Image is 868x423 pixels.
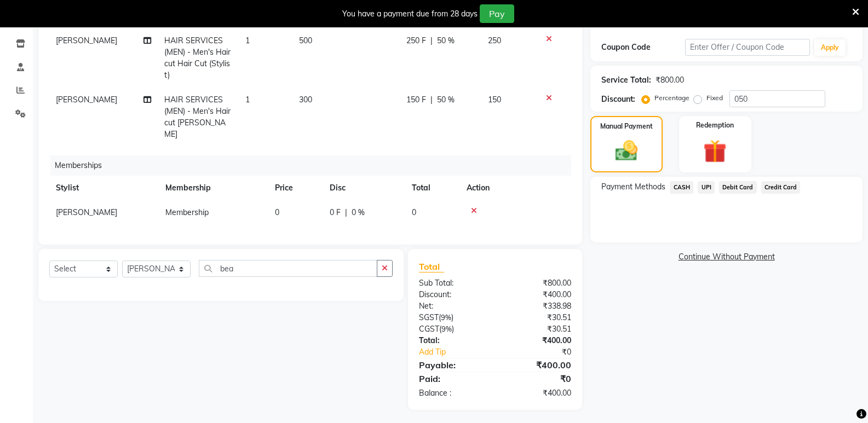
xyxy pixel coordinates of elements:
[330,207,341,218] span: 0 F
[164,95,231,139] span: HAIR SERVICES (MEN) - Men's Haircut [PERSON_NAME]
[495,323,579,335] div: ₹30.51
[437,35,455,47] span: 50 %
[50,155,579,176] div: Memberships
[419,324,439,334] span: CGST
[814,39,846,56] button: Apply
[601,181,665,193] span: Payment Methods
[275,207,279,217] span: 0
[698,181,715,194] span: UPI
[441,325,452,333] span: 9%
[49,176,159,200] th: Stylist
[495,289,579,300] div: ₹400.00
[654,93,689,103] label: Percentage
[245,95,250,105] span: 1
[406,35,426,47] span: 250 F
[685,39,810,56] input: Enter Offer / Coupon Code
[56,36,117,45] span: [PERSON_NAME]
[165,207,209,217] span: Membership
[412,207,416,217] span: 0
[509,346,579,358] div: ₹0
[164,36,231,80] span: HAIR SERVICES (MEN) - Men's Haircut Hair Cut (Stylist)
[761,181,801,194] span: Credit Card
[411,300,495,312] div: Net:
[199,260,377,277] input: Search
[601,42,685,53] div: Coupon Code
[345,207,347,218] span: |
[405,176,460,200] th: Total
[299,36,312,45] span: 500
[696,120,734,130] label: Redemption
[437,94,455,106] span: 50 %
[656,74,684,86] div: ₹800.00
[411,289,495,300] div: Discount:
[480,4,514,23] button: Pay
[495,335,579,346] div: ₹400.00
[352,207,365,218] span: 0 %
[56,207,117,217] span: [PERSON_NAME]
[299,95,312,105] span: 300
[495,372,579,385] div: ₹0
[406,94,426,106] span: 150 F
[411,372,495,385] div: Paid:
[411,358,495,372] div: Payable:
[601,74,651,86] div: Service Total:
[488,95,501,105] span: 150
[593,251,860,263] a: Continue Without Payment
[411,312,495,323] div: ( )
[245,36,250,45] span: 1
[323,176,405,200] th: Disc
[495,277,579,289] div: ₹800.00
[495,300,579,312] div: ₹338.98
[56,95,117,105] span: [PERSON_NAME]
[696,137,734,166] img: _gift.svg
[608,138,645,164] img: _cash.svg
[495,387,579,399] div: ₹400.00
[601,94,635,105] div: Discount:
[670,181,693,194] span: CASH
[488,36,501,45] span: 250
[411,346,509,358] a: Add Tip
[268,176,323,200] th: Price
[719,181,757,194] span: Debit Card
[495,358,579,372] div: ₹400.00
[706,93,723,103] label: Fixed
[342,8,478,20] div: You have a payment due from 28 days
[430,35,433,47] span: |
[419,312,439,322] span: SGST
[460,176,571,200] th: Action
[430,94,433,106] span: |
[411,335,495,346] div: Total:
[441,313,451,322] span: 9%
[411,387,495,399] div: Balance :
[159,176,268,200] th: Membership
[600,121,653,131] label: Manual Payment
[495,312,579,323] div: ₹30.51
[411,323,495,335] div: ( )
[411,277,495,289] div: Sub Total:
[419,261,444,273] span: Total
